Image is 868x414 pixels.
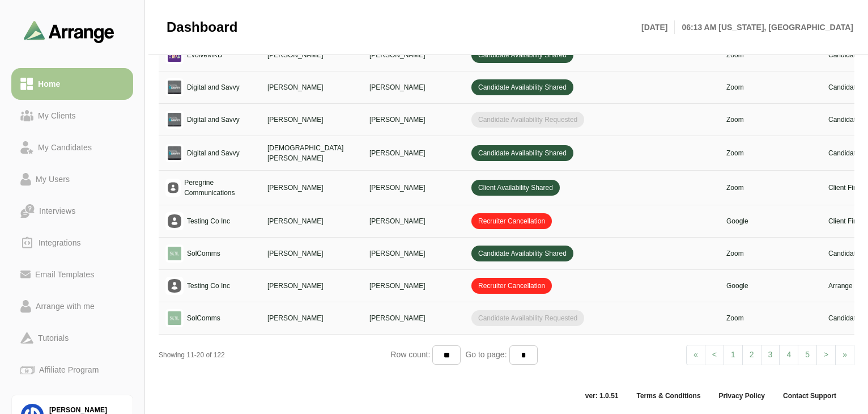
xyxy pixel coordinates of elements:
p: SolComms [187,313,220,323]
div: Showing 11-20 of 122 [159,350,390,360]
p: [PERSON_NAME] [267,248,356,259]
a: Privacy Policy [710,391,774,400]
p: SolComms [187,248,220,259]
span: > [824,350,828,359]
p: [PERSON_NAME] [369,183,458,193]
p: Peregrine Communications [184,178,254,198]
p: Zoom [726,115,815,125]
p: [DATE] [641,20,675,34]
p: Zoom [726,313,815,323]
p: EvolveMKD [187,50,223,60]
img: logo [165,78,184,96]
p: Zoom [726,183,815,193]
div: Interviews [35,204,80,218]
span: Row count: [390,350,432,359]
p: Digital and Savvy [187,115,240,125]
span: Recruiter Cancellation [471,213,552,229]
span: Candidate Availability Requested [471,310,584,326]
div: My Candidates [33,141,96,154]
a: Interviews [11,195,133,227]
a: Home [11,68,133,100]
span: Candidate Availability Requested [471,112,584,128]
p: [PERSON_NAME] [267,313,356,323]
span: Candidate Availability Shared [471,79,573,95]
div: My Users [31,172,74,186]
p: [PERSON_NAME] [369,82,458,92]
span: Candidate Availability Shared [471,246,573,261]
p: [PERSON_NAME] [369,216,458,226]
p: Testing Co Inc [187,281,230,291]
div: My Clients [33,109,80,122]
p: Google [726,281,815,291]
div: Integrations [34,236,86,250]
img: placeholder logo [165,277,184,295]
span: Candidate Availability Shared [471,47,573,63]
span: Go to page: [461,350,509,359]
img: placeholder logo [165,179,181,197]
a: 4 [779,345,798,365]
p: Zoom [726,248,815,259]
a: My Clients [11,100,133,132]
p: Digital and Savvy [187,82,240,92]
a: 5 [798,345,817,365]
p: [PERSON_NAME] [369,148,458,158]
a: Affiliate Program [11,354,133,386]
p: [PERSON_NAME] [369,50,458,60]
img: logo [165,309,184,327]
img: logo [165,244,184,263]
p: Testing Co Inc [187,216,230,226]
p: [PERSON_NAME] [267,281,356,291]
p: [PERSON_NAME] [267,216,356,226]
a: Terms & Conditions [627,391,709,400]
div: Home [33,77,65,91]
p: Zoom [726,50,815,60]
p: 06:13 AM [US_STATE], [GEOGRAPHIC_DATA] [675,20,853,34]
a: Email Templates [11,259,133,290]
a: Previous [705,345,724,365]
p: [PERSON_NAME] [369,115,458,125]
div: Tutorials [33,331,73,345]
p: Digital and Savvy [187,148,240,158]
div: Affiliate Program [35,363,103,377]
a: My Candidates [11,132,133,163]
span: « [693,350,698,359]
span: » [843,350,847,359]
span: Candidate Availability Shared [471,145,573,161]
span: < [712,350,717,359]
img: arrangeai-name-small-logo.4d2b8aee.svg [24,20,114,43]
p: Google [726,216,815,226]
a: 3 [761,345,780,365]
div: Email Templates [31,268,99,281]
a: Integrations [11,227,133,259]
a: Contact Support [774,391,845,400]
p: [PERSON_NAME] [369,248,458,259]
p: [PERSON_NAME] [369,281,458,291]
p: [PERSON_NAME] [267,50,356,60]
div: Arrange with me [31,299,99,313]
span: ver: 1.0.51 [576,391,628,400]
p: [DEMOGRAPHIC_DATA][PERSON_NAME] [267,143,356,163]
p: [PERSON_NAME] [267,82,356,92]
p: Zoom [726,148,815,158]
img: placeholder logo [165,212,184,230]
img: logo [165,111,184,129]
p: [PERSON_NAME] [369,313,458,323]
img: logo [165,46,184,64]
span: Dashboard [167,19,237,36]
span: Client Availability Shared [471,180,560,196]
p: [PERSON_NAME] [267,115,356,125]
a: Tutorials [11,322,133,354]
a: Next [816,345,836,365]
span: Recruiter Cancellation [471,278,552,294]
a: 1 [724,345,743,365]
a: Next [835,345,854,365]
p: Zoom [726,82,815,92]
p: [PERSON_NAME] [267,183,356,193]
a: Arrange with me [11,290,133,322]
a: Previous [686,345,705,365]
img: logo [165,144,184,162]
a: My Users [11,163,133,195]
